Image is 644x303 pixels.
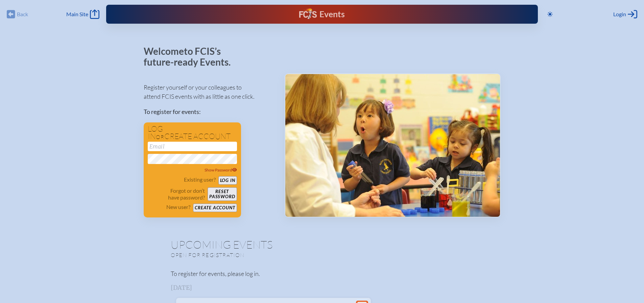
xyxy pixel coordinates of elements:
h1: Log in create account [148,125,237,140]
span: or [156,134,164,140]
span: Login [613,11,626,18]
p: Welcome to FCIS’s future-ready Events. [144,46,238,67]
p: Existing user? [184,176,216,183]
p: Forgot or don’t have password? [148,187,205,201]
p: To register for events: [144,107,274,116]
img: Events [285,74,500,217]
span: Main Site [66,11,88,18]
button: Log in [218,176,237,185]
a: Main Site [66,9,99,19]
div: FCIS Events — Future ready [225,8,419,20]
p: Open for registration [171,252,349,258]
h3: [DATE] [171,284,474,291]
p: To register for events, please log in. [171,269,474,278]
button: Resetpassword [208,187,237,201]
p: Register yourself or your colleagues to attend FCIS events with as little as one click. [144,83,274,101]
button: Create account [193,204,237,212]
span: Show Password [205,167,237,172]
input: Email [148,142,237,151]
h1: Upcoming Events [171,239,474,250]
p: New user? [166,204,190,210]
